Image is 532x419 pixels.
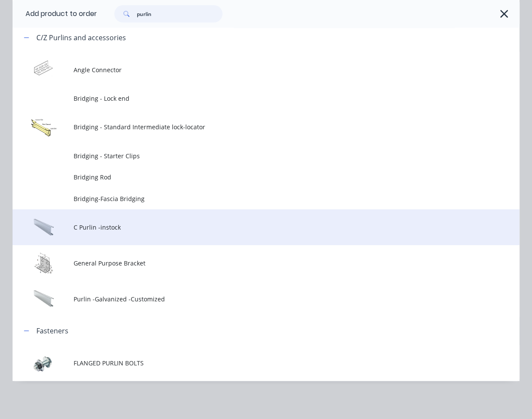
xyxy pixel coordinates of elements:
span: Bridging - Standard Intermediate lock-locator [74,122,430,131]
span: FLANGED PURLIN BOLTS [74,358,430,368]
span: Bridging - Lock end [74,94,430,103]
div: Fasteners [36,326,68,336]
div: C/Z Purlins and accessories [36,32,126,43]
input: Search... [137,5,222,22]
span: Bridging-Fascia Bridging [74,194,430,203]
span: Bridging Rod [74,173,430,182]
span: C Purlin -instock [74,223,430,232]
span: General Purpose Bracket [74,259,430,268]
span: Bridging - Starter Clips [74,151,430,160]
span: Purlin -Galvanized -Customized [74,294,430,304]
span: Angle Connector [74,65,430,74]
